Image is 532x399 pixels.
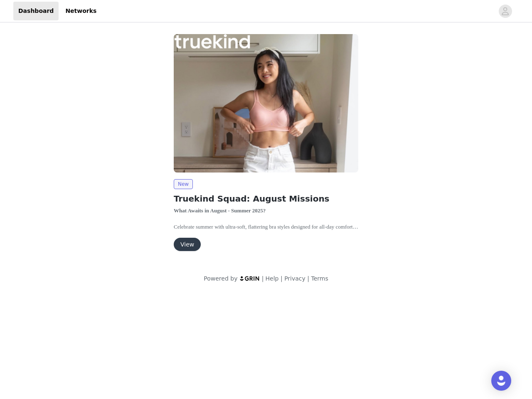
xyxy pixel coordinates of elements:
span: Celebrate summer with ultra-soft, flattering bra styles designed for all-day comfort and effortle... [174,224,358,246]
a: Networks [60,2,101,20]
a: Terms [311,275,328,282]
a: Dashboard [13,2,59,20]
span: Powered by [204,275,237,282]
a: View [174,241,201,248]
span: | [262,275,264,282]
span: | [281,275,283,282]
a: Help [266,275,279,282]
h2: Truekind Squad: August Missions [174,192,358,205]
strong: What Awaits in August - Summer 2025? [174,207,266,214]
img: Truekind [174,34,358,172]
button: View [174,238,201,251]
span: New [174,179,193,189]
span: | [307,275,309,282]
a: Privacy [284,275,305,282]
img: logo [239,276,260,281]
div: Open Intercom Messenger [491,371,511,391]
div: avatar [501,5,509,18]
